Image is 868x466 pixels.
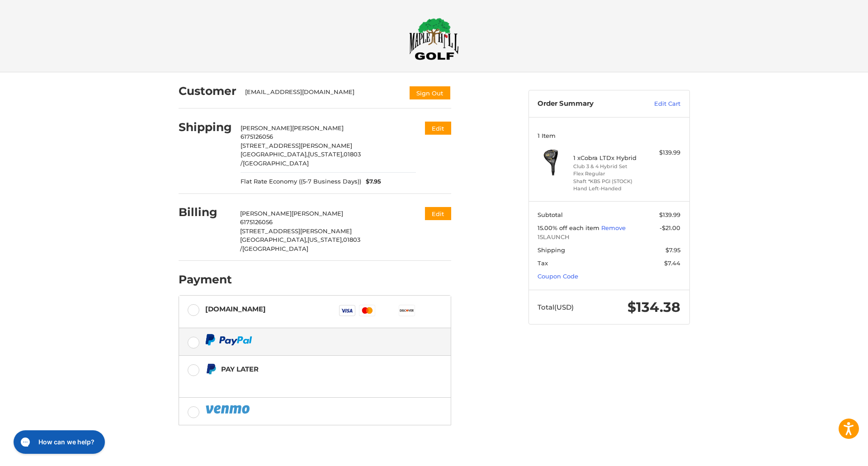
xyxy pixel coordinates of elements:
span: $134.38 [627,299,680,315]
img: PayPal icon [205,404,251,415]
span: [US_STATE], [307,236,343,243]
span: Subtotal [538,211,563,218]
li: Hand Left-Handed [573,185,642,193]
span: Total (USD) [538,303,574,311]
li: Shaft *KBS PGI (STOCK) [573,178,642,185]
span: [GEOGRAPHIC_DATA], [240,236,307,243]
h2: Shipping [179,120,232,134]
img: Pay Later icon [205,363,217,375]
span: 01803 / [241,151,361,167]
span: [GEOGRAPHIC_DATA] [242,245,308,252]
span: 6175126056 [241,133,273,140]
iframe: PayPal-paypal [179,437,451,461]
span: -$21.00 [660,224,680,231]
a: Coupon Code [538,273,578,280]
span: $139.99 [659,211,680,218]
span: Tax [538,259,548,267]
img: Maple Hill Golf [409,18,459,60]
span: 01803 / [240,236,360,252]
a: Remove [601,224,626,231]
h2: Billing [179,205,231,219]
h3: 1 Item [538,132,680,139]
span: [PERSON_NAME] [240,210,292,217]
span: [US_STATE], [308,151,344,158]
div: [EMAIL_ADDRESS][DOMAIN_NAME] [245,88,400,100]
span: 15LAUNCH [538,233,680,242]
img: PayPal icon [205,334,252,345]
h3: Order Summary [538,99,635,108]
span: [GEOGRAPHIC_DATA] [243,160,309,167]
span: [PERSON_NAME] [292,124,344,132]
span: $7.95 [361,177,381,186]
span: 15.00% off each item [538,224,601,231]
a: Edit Cart [635,99,680,108]
span: Shipping [538,246,565,254]
button: Edit [425,207,451,220]
iframe: PayPal Message 1 [205,378,394,386]
button: Sign Out [409,85,451,100]
div: [DOMAIN_NAME] [205,301,266,316]
span: $7.95 [665,246,680,254]
span: Flat Rate Economy ((5-7 Business Days)) [241,177,361,186]
span: [GEOGRAPHIC_DATA], [241,151,308,158]
span: [STREET_ADDRESS][PERSON_NAME] [240,227,352,235]
span: [STREET_ADDRESS][PERSON_NAME] [241,142,352,149]
iframe: Gorgias live chat messenger [9,427,108,457]
div: $139.99 [645,148,680,157]
div: Pay Later [221,362,394,377]
button: Edit [425,122,451,135]
span: [PERSON_NAME] [292,210,343,217]
span: 6175126056 [240,218,273,226]
li: Club 3 & 4 Hybrid Set [573,163,642,170]
span: $7.44 [664,259,680,267]
li: Flex Regular [573,170,642,178]
span: [PERSON_NAME] [241,124,292,132]
h4: 1 x Cobra LTDx Hybrid [573,154,642,161]
h2: Customer [179,84,236,98]
h2: Payment [179,273,232,287]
